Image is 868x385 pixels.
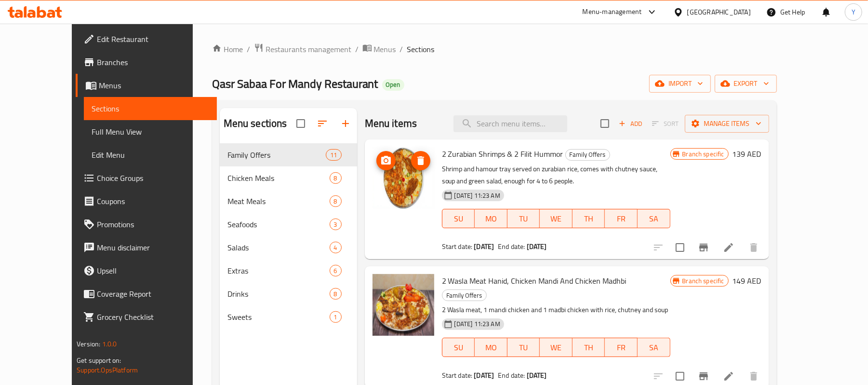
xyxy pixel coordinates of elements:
span: Salads [227,242,330,253]
span: import [657,78,703,90]
button: TU [507,338,540,357]
span: SA [641,212,667,226]
a: Edit Menu [84,143,217,166]
p: Shrimp and hamour tray served on zurabian rice, comes with chutney sauce, soup and green salad, e... [442,163,670,187]
a: Grocery Checklist [76,305,217,329]
span: 1 [330,313,341,322]
span: Coverage Report [97,288,209,300]
nav: breadcrumb [212,43,777,55]
span: Edit Menu [92,149,209,161]
a: Menu disclaimer [76,236,217,259]
div: Chicken Meals [227,172,330,184]
button: WE [540,338,573,357]
span: SA [641,341,667,355]
span: FR [609,212,634,226]
b: [DATE] [527,240,547,253]
nav: Menu sections [220,139,357,332]
button: import [649,75,711,93]
span: 2 Wasla Meat Hanid, Chicken Mandi And Chicken Madhbi [442,274,627,288]
div: Drinks [227,288,330,300]
button: SU [442,338,475,357]
a: Edit menu item [723,371,734,382]
span: MO [479,212,504,226]
span: Family Offers [566,149,610,160]
a: Coverage Report [76,282,217,305]
span: 1.0.0 [102,338,117,350]
a: Edit menu item [723,242,734,253]
div: items [330,242,342,253]
a: Choice Groups [76,166,217,190]
div: Meat Meals [227,195,330,207]
div: Sweets1 [220,305,357,329]
b: [DATE] [474,369,494,382]
div: items [330,265,342,276]
a: Home [212,43,243,55]
h2: Menu sections [224,116,287,131]
span: FR [609,341,634,355]
button: TH [573,209,605,228]
div: Meat Meals8 [220,190,357,213]
span: Family Offers [442,290,486,301]
button: delete [742,236,765,259]
b: [DATE] [527,369,547,382]
div: Family Offers [442,289,487,301]
span: Sort sections [311,112,334,135]
span: Get support on: [77,354,121,367]
div: Drinks8 [220,282,357,305]
span: Sweets [227,311,330,323]
button: Branch-specific-item [692,236,715,259]
div: Open [382,79,404,91]
span: Choice Groups [97,172,209,184]
div: items [330,172,342,184]
span: Sections [92,103,209,114]
span: Extras [227,265,330,276]
span: Start date: [442,240,473,253]
span: Y [852,7,855,17]
span: Qasr Sabaa For Mandy Restaurant [212,73,378,95]
div: items [330,311,342,323]
button: Add [615,116,646,131]
button: TH [573,338,605,357]
span: WE [544,341,569,355]
img: 2 Zurabian Shrimps & 2 Filit Hummor [373,147,434,209]
button: SU [442,209,475,228]
span: 8 [330,197,341,206]
span: 8 [330,289,341,299]
span: Grocery Checklist [97,311,209,323]
span: SU [446,341,471,355]
a: Promotions [76,213,217,236]
input: search [454,115,567,132]
div: [GEOGRAPHIC_DATA] [687,7,751,17]
div: Family Offers [565,149,610,161]
div: items [326,149,341,161]
span: TH [576,341,601,355]
span: Edit Restaurant [97,33,209,45]
p: 2 Wasla meat, 1 mandi chicken and 1 madbi chicken with rice, chutney and soup [442,304,670,316]
li: / [355,43,359,55]
span: Promotions [97,219,209,230]
span: Manage items [693,118,761,130]
button: SA [638,209,670,228]
span: [DATE] 11:23 AM [451,319,504,329]
span: Select to update [670,237,690,258]
div: Family Offers11 [220,143,357,166]
span: Full Menu View [92,126,209,137]
span: Add [617,118,643,129]
span: Branch specific [679,276,728,286]
span: TU [511,212,536,226]
span: Sections [407,43,435,55]
span: Family Offers [227,149,326,161]
span: Menus [374,43,396,55]
button: TU [507,209,540,228]
a: Restaurants management [254,43,351,55]
div: Extras6 [220,259,357,282]
button: Add section [334,112,357,135]
a: Support.OpsPlatform [77,364,138,376]
span: SU [446,212,471,226]
button: SA [638,338,670,357]
div: Chicken Meals8 [220,166,357,190]
span: 8 [330,174,341,183]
